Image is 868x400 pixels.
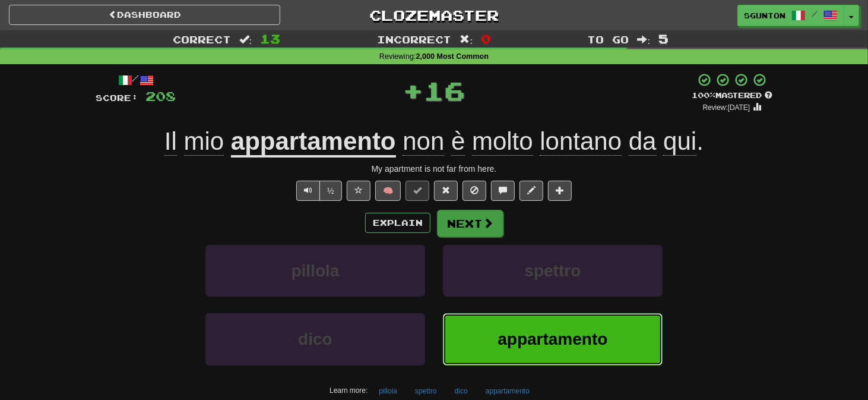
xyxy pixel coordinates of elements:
[164,127,177,156] span: Il
[296,181,320,201] button: Play sentence audio (ctl+space)
[377,33,452,45] span: Incorrect
[292,262,340,280] span: pillola
[448,382,474,400] button: dico
[408,382,443,400] button: spettro
[692,90,772,101] div: Mastered
[416,52,489,61] strong: 2,000 Most Common
[375,181,401,201] button: 🧠
[396,127,704,156] span: .
[365,213,430,233] button: Explain
[481,32,491,46] span: 0
[96,93,138,103] span: Score:
[812,10,818,18] span: /
[460,34,473,45] span: :
[737,5,844,26] a: sgunton /
[434,181,458,201] button: Reset to 0% Mastered (alt+r)
[298,5,569,26] a: Clozemaster
[692,90,715,100] span: 100 %
[629,127,657,156] span: da
[472,127,533,156] span: molto
[403,73,423,108] span: +
[231,127,396,158] u: appartamento
[406,181,429,201] button: Set this sentence to 100% Mastered (alt+m)
[9,5,280,25] a: Dashboard
[260,32,280,46] span: 13
[96,163,772,175] div: My apartment is not far from here.
[319,181,342,201] button: ½
[423,75,465,105] span: 16
[443,313,663,365] button: appartamento
[462,181,486,201] button: Ignore sentence (alt+i)
[540,127,622,156] span: lontano
[638,34,651,45] span: :
[744,10,785,21] span: sgunton
[548,181,572,201] button: Add to collection (alt+a)
[205,245,425,297] button: pillola
[347,181,370,201] button: Favorite sentence (alt+f)
[479,382,536,400] button: appartamento
[663,127,696,156] span: qui
[588,33,629,45] span: To go
[184,127,224,156] span: mio
[491,181,515,201] button: Discuss sentence (alt+u)
[498,330,607,348] span: appartamento
[443,245,663,297] button: spettro
[330,386,368,395] small: Learn more:
[703,103,750,112] small: Review: [DATE]
[298,330,332,348] span: dico
[519,181,543,201] button: Edit sentence (alt+d)
[173,33,231,45] span: Correct
[437,210,503,237] button: Next
[372,382,404,400] button: pillola
[525,262,581,280] span: spettro
[239,34,252,45] span: :
[403,127,444,156] span: non
[145,89,176,103] span: 208
[205,313,425,365] button: dico
[294,181,342,201] div: Text-to-speech controls
[451,127,465,156] span: è
[658,32,669,46] span: 5
[96,73,176,87] div: /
